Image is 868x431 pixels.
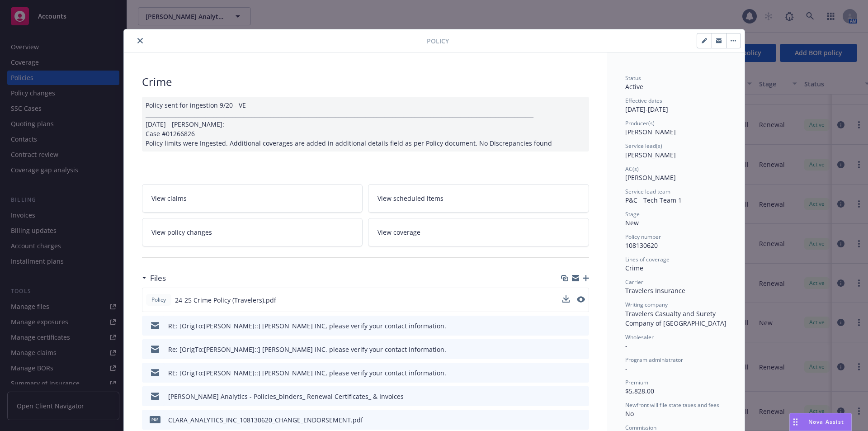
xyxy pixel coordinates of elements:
span: [PERSON_NAME] [625,128,676,136]
button: preview file [577,392,585,401]
span: pdf [150,416,160,423]
button: download file [563,368,570,378]
span: View claims [151,194,187,203]
span: Carrier [625,278,643,286]
span: Newfront will file state taxes and fees [625,401,719,409]
button: download file [562,295,570,303]
span: New [625,218,639,227]
button: Nova Assist [789,413,852,431]
div: Crime [142,74,589,90]
span: Stage [625,210,640,218]
span: 108130620 [625,241,658,250]
span: - [625,341,627,350]
span: Producer(s) [625,119,655,127]
div: [DATE] - [DATE] [625,97,726,114]
a: View policy changes [142,218,363,246]
button: preview file [577,415,585,425]
span: Nova Assist [808,418,844,426]
button: download file [563,345,570,354]
span: Travelers Insurance [625,286,685,295]
span: Travelers Casualty and Surety Company of [GEOGRAPHIC_DATA] [625,309,726,327]
span: Writing company [625,301,668,308]
button: close [135,35,146,46]
span: Premium [625,379,648,386]
span: Service lead(s) [625,142,662,150]
span: Policy number [625,233,661,241]
button: preview file [577,296,585,303]
span: - [625,364,627,373]
span: No [625,409,634,418]
a: View coverage [368,218,589,246]
span: Policy [427,36,449,46]
span: Active [625,82,643,91]
span: Wholesaler [625,333,654,341]
button: preview file [577,321,585,331]
span: [PERSON_NAME] [625,151,676,159]
span: Service lead team [625,188,670,195]
span: AC(s) [625,165,639,173]
span: Lines of coverage [625,256,670,263]
button: download file [563,392,570,401]
span: Crime [625,264,643,272]
div: CLARA_ANALYTICS_INC_108130620_CHANGE_ENDORSEMENT.pdf [168,415,363,425]
button: download file [563,321,570,331]
div: Re: [OrigTo:[PERSON_NAME]::] [PERSON_NAME] INC, please verify your contact information. [168,345,446,354]
div: RE: [OrigTo:[PERSON_NAME]::] [PERSON_NAME] INC, please verify your contact information. [168,368,446,378]
h3: Files [150,272,166,284]
span: View scheduled items [377,194,443,203]
button: preview file [577,368,585,378]
span: Policy [150,296,168,304]
div: Files [142,272,166,284]
span: Status [625,74,641,82]
span: 24-25 Crime Policy (Travelers).pdf [175,295,276,305]
button: download file [562,295,570,305]
a: View claims [142,184,363,213]
div: [PERSON_NAME] Analytics - Policies_binders_ Renewal Certificates_ & Invoices [168,392,404,401]
span: Program administrator [625,356,683,364]
button: preview file [577,345,585,354]
span: Effective dates [625,97,662,104]
span: [PERSON_NAME] [625,173,676,182]
span: $5,828.00 [625,387,654,395]
a: View scheduled items [368,184,589,213]
span: P&C - Tech Team 1 [625,196,682,204]
div: Policy sent for ingestion 9/20 - VE _____________________________________________________________... [142,97,589,152]
button: download file [563,415,570,425]
div: Drag to move [790,413,801,431]
button: preview file [577,295,585,305]
span: View coverage [377,227,420,237]
div: RE: [OrigTo:[PERSON_NAME]::] [PERSON_NAME] INC, please verify your contact information. [168,321,446,331]
span: View policy changes [151,227,212,237]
